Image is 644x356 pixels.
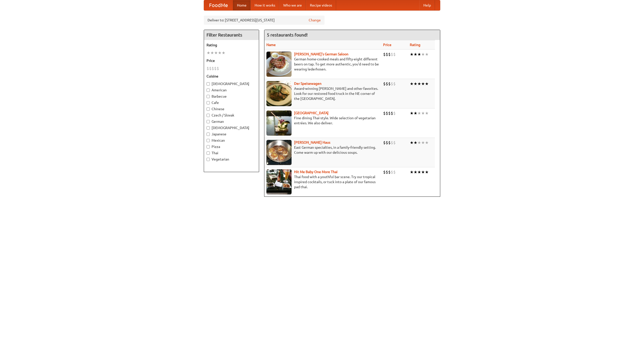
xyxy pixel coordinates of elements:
li: $ [386,140,388,145]
label: German [207,119,256,124]
li: $ [391,140,393,145]
a: Der Speisewagen [294,82,321,86]
li: $ [386,81,388,87]
li: ★ [425,52,429,57]
li: $ [393,140,396,145]
img: satay.jpg [266,110,292,136]
li: ★ [414,169,417,175]
h5: Cuisine [207,74,256,79]
li: ★ [425,140,429,145]
input: Vegetarian [207,158,210,161]
li: ★ [414,140,417,145]
li: ★ [417,81,421,87]
img: kohlhaus.jpg [266,140,292,165]
a: How it works [251,0,279,10]
input: Mexican [207,139,210,142]
input: Pizza [207,145,210,148]
li: $ [393,81,396,87]
li: ★ [214,50,218,56]
label: Chinese [207,106,256,111]
li: ★ [417,52,421,57]
p: Fine dining Thai-style. Wide selection of vegetarian entrées. We also deliver. [266,115,379,126]
a: Help [419,0,435,10]
li: ★ [410,110,414,116]
li: ★ [410,52,414,57]
li: ★ [210,50,214,56]
li: $ [391,110,393,116]
label: Japanese [207,132,256,137]
li: ★ [421,140,425,145]
input: Barbecue [207,95,210,98]
li: ★ [417,140,421,145]
li: ★ [410,140,414,145]
li: $ [386,169,388,175]
li: $ [383,140,386,145]
li: ★ [425,169,429,175]
li: $ [207,66,209,71]
li: $ [391,169,393,175]
input: Thai [207,151,210,155]
a: Name [266,43,276,47]
label: Thai [207,150,256,155]
li: ★ [414,52,417,57]
input: Chinese [207,107,210,111]
a: Who we are [279,0,306,10]
li: ★ [414,110,417,116]
img: babythai.jpg [266,169,292,194]
li: $ [217,66,219,71]
a: [PERSON_NAME] Haus [294,140,330,144]
li: $ [388,140,391,145]
li: $ [388,169,391,175]
li: ★ [222,50,225,56]
li: $ [391,81,393,87]
li: $ [391,52,393,57]
p: Award-winning [PERSON_NAME] and other favorites. Look for our restored food truck in the NE corne... [266,86,379,101]
li: $ [393,169,396,175]
li: $ [393,110,396,116]
li: ★ [421,52,425,57]
li: $ [388,110,391,116]
li: ★ [410,169,414,175]
li: $ [388,52,391,57]
label: Pizza [207,144,256,149]
p: Thai food with a youthful bar scene. Try our tropical inspired cocktails, or tuck into a plate of... [266,174,379,189]
li: ★ [421,110,425,116]
label: American [207,88,256,93]
input: Czech / Slovak [207,114,210,117]
li: ★ [421,169,425,175]
li: ★ [425,81,429,87]
li: $ [383,169,386,175]
p: German home-cooked meals and fifty-eight different beers on tap. To get more authentic, you'd nee... [266,57,379,72]
label: [DEMOGRAPHIC_DATA] [207,81,256,86]
input: German [207,120,210,123]
label: [DEMOGRAPHIC_DATA] [207,125,256,130]
li: $ [386,110,388,116]
img: speisewagen.jpg [266,81,292,106]
li: ★ [410,81,414,87]
li: $ [214,66,217,71]
a: [GEOGRAPHIC_DATA] [294,111,329,115]
li: ★ [417,110,421,116]
li: $ [383,110,386,116]
h5: Rating [207,43,256,48]
li: ★ [207,50,210,56]
a: Price [383,43,391,47]
input: Japanese [207,133,210,136]
a: Recipe videos [306,0,336,10]
a: Change [309,18,321,23]
input: American [207,89,210,92]
li: $ [393,52,396,57]
input: [DEMOGRAPHIC_DATA] [207,126,210,130]
a: FoodMe [204,0,233,10]
li: ★ [218,50,222,56]
h5: Price [207,58,256,63]
li: ★ [417,169,421,175]
li: $ [212,66,214,71]
li: ★ [414,81,417,87]
a: Rating [410,43,420,47]
li: $ [388,81,391,87]
p: East German specialties, in a family-friendly setting. Come warm up with our delicious soups. [266,145,379,155]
